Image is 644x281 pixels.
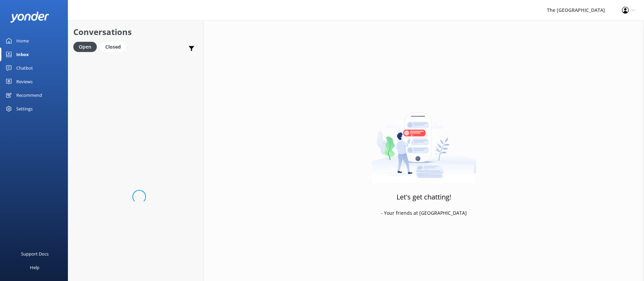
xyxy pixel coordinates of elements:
[371,98,476,183] img: artwork of a man stealing a conversation from at giant smartphone
[10,12,49,23] img: yonder-white-logo.png
[100,43,129,50] a: Closed
[100,42,126,52] div: Closed
[30,261,39,274] div: Help
[16,48,29,61] div: Inbox
[16,75,33,88] div: Reviews
[21,247,49,261] div: Support Docs
[16,102,33,116] div: Settings
[16,34,29,48] div: Home
[73,43,100,50] a: Open
[16,61,33,75] div: Chatbot
[381,209,467,217] p: - Your friends at [GEOGRAPHIC_DATA]
[397,192,451,203] h3: Let's get chatting!
[73,42,97,52] div: Open
[73,25,198,38] h2: Conversations
[16,88,42,102] div: Recommend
